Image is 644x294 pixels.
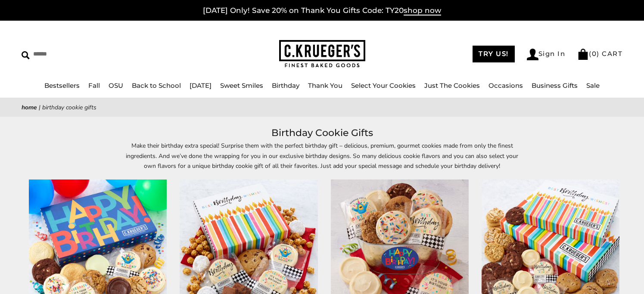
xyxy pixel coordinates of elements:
[527,49,566,60] a: Sign In
[279,40,365,68] img: C.KRUEGER'S
[532,81,578,90] a: Business Gifts
[592,50,597,58] span: 0
[34,125,610,141] h1: Birthday Cookie Gifts
[22,47,164,61] input: Search
[473,46,515,62] a: TRY US!
[190,81,212,90] a: [DATE]
[586,81,600,90] a: Sale
[308,81,342,90] a: Thank You
[39,103,40,111] span: |
[22,103,37,111] a: Home
[203,6,441,15] a: [DATE] Only! Save 20% on Thank You Gifts Code: TY20shop now
[109,81,123,90] a: OSU
[42,103,96,111] span: Birthday Cookie Gifts
[124,141,520,170] p: Make their birthday extra special! Surprise them with the perfect birthday gift – delicious, prem...
[220,81,263,90] a: Sweet Smiles
[22,102,622,112] nav: breadcrumbs
[577,50,622,58] a: (0) CART
[351,81,416,90] a: Select Your Cookies
[404,6,441,15] span: shop now
[577,49,589,60] img: Bag
[132,81,181,90] a: Back to School
[44,81,80,90] a: Bestsellers
[272,81,299,90] a: Birthday
[527,49,538,60] img: Account
[488,81,523,90] a: Occasions
[424,81,480,90] a: Just The Cookies
[88,81,100,90] a: Fall
[22,51,30,59] img: Search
